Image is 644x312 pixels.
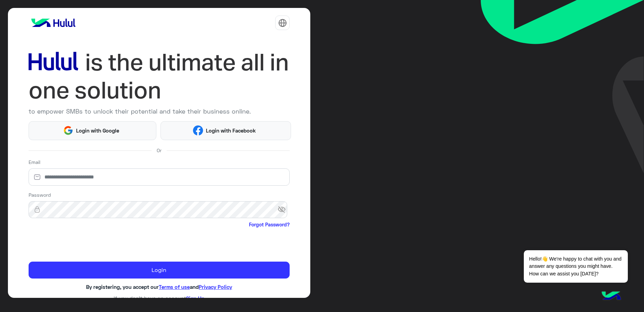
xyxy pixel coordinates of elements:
[29,174,46,181] img: email
[29,230,133,256] iframe: reCAPTCHA
[29,48,290,104] img: hululLoginTitle_EN.svg
[159,284,190,290] a: Terms of use
[29,262,290,279] button: Login
[190,284,199,290] span: and
[160,121,291,140] button: Login with Facebook
[29,16,78,30] img: logo
[278,19,287,27] img: tab
[203,127,258,135] span: Login with Facebook
[199,284,232,290] a: Privacy Policy
[29,158,40,166] label: Email
[193,125,203,136] img: Facebook
[29,295,290,301] h6: If you don’t have an account
[63,125,73,136] img: Google
[29,121,157,140] button: Login with Google
[73,127,122,135] span: Login with Google
[86,284,159,290] span: By registering, you accept our
[29,206,46,213] img: lock
[278,203,290,216] span: visibility_off
[157,147,162,154] span: Or
[29,191,51,198] label: Password
[599,284,623,309] img: hulul-logo.png
[249,221,290,228] a: Forgot Password?
[186,295,205,301] a: Sign Up
[524,250,627,283] span: Hello!👋 We're happy to chat with you and answer any questions you might have. How can we assist y...
[29,107,290,116] p: to empower SMBs to unlock their potential and take their business online.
